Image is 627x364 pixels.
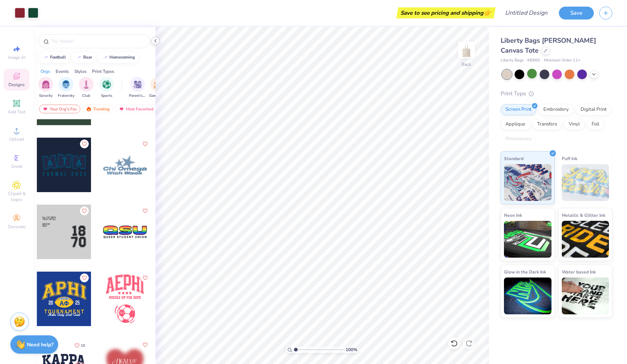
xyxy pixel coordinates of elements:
[56,68,69,75] div: Events
[141,139,150,148] button: Like
[149,93,166,99] span: Game Day
[504,278,551,314] img: Glow in the Dark Ink
[62,80,70,89] img: Fraternity Image
[98,52,138,63] button: homecoming
[82,80,90,89] img: Club Image
[504,211,522,219] span: Neon Ink
[102,55,108,60] img: trend_line.gif
[8,82,25,88] span: Designs
[109,55,135,59] div: homecoming
[562,268,596,276] span: Water based Ink
[527,57,540,64] span: # 8860
[81,344,85,347] span: 10
[99,77,114,99] div: filter for Sports
[80,273,89,282] button: Like
[562,211,605,219] span: Metallic & Glitter Ink
[398,7,494,18] div: Save to see pricing and shipping
[38,77,53,99] button: filter button
[82,93,90,99] span: Club
[504,268,546,276] span: Glow in the Dark Ink
[50,55,66,59] div: football
[71,340,88,350] button: Like
[79,77,94,99] div: filter for Club
[499,6,553,20] input: Untitled Design
[483,8,491,17] span: 👉
[102,80,111,89] img: Sports Image
[8,54,25,60] span: Image AI
[58,77,74,99] button: filter button
[41,68,50,75] div: Orgs
[141,273,150,282] button: Like
[42,106,48,112] img: most_fav.gif
[501,57,523,64] span: Liberty Bags
[86,106,92,112] img: trending.gif
[129,93,146,99] span: Parent's Weekend
[501,104,536,115] div: Screen Print
[27,341,53,348] strong: Need help?
[504,155,523,162] span: Standard
[539,104,574,115] div: Embroidery
[149,77,166,99] button: filter button
[346,346,357,353] span: 100 %
[562,221,609,258] img: Metallic & Glitter Ink
[76,55,82,60] img: trend_line.gif
[504,164,551,201] img: Standard
[576,104,612,115] div: Digital Print
[83,105,113,113] div: Trending
[154,80,162,89] img: Game Day Image
[501,36,596,55] span: Liberty Bags [PERSON_NAME] Canvas Tote
[4,191,29,202] span: Clipart & logos
[58,93,74,99] span: Fraternity
[39,52,69,63] button: football
[149,77,166,99] div: filter for Game Day
[11,163,22,169] span: Greek
[80,139,89,148] button: Like
[39,105,80,113] div: Your Org's Fav
[587,119,604,130] div: Foil
[562,164,609,201] img: Puff Ink
[501,134,536,145] div: Rhinestones
[133,80,142,89] img: Parent's Weekend Image
[504,221,551,258] img: Neon Ink
[564,119,585,130] div: Vinyl
[43,55,49,60] img: trend_line.gif
[79,77,94,99] button: filter button
[74,68,87,75] div: Styles
[8,109,25,115] span: Add Text
[129,77,146,99] button: filter button
[99,77,114,99] button: filter button
[92,68,114,75] div: Print Types
[101,93,112,99] span: Sports
[39,93,53,99] span: Sorority
[119,106,125,112] img: most_fav.gif
[562,155,577,162] span: Puff Ink
[58,77,74,99] div: filter for Fraternity
[38,77,53,99] div: filter for Sorority
[8,224,25,230] span: Decorate
[501,119,530,130] div: Applique
[501,89,612,98] div: Print Type
[129,77,146,99] div: filter for Parent's Weekend
[115,105,157,113] div: Most Favorited
[51,38,145,45] input: Try "Alpha"
[42,80,50,89] img: Sorority Image
[562,278,609,314] img: Water based Ink
[72,52,95,63] button: bear
[141,340,150,349] button: Like
[83,55,92,59] div: bear
[459,43,474,57] img: Back
[80,206,89,215] button: Like
[141,206,150,215] button: Like
[544,57,581,64] span: Minimum Order: 12 +
[559,7,594,20] button: Save
[462,61,471,68] div: Back
[532,119,562,130] div: Transfers
[9,136,24,142] span: Upload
